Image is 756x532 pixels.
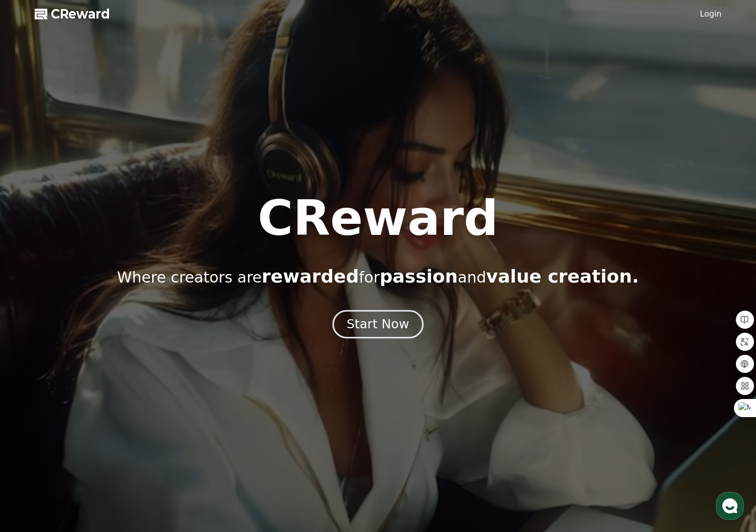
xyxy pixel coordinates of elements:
[130,318,193,343] a: Settings
[380,266,458,287] span: passion
[262,266,359,287] span: rewarded
[51,6,110,22] span: CReward
[35,6,110,22] a: CReward
[26,333,43,341] span: Home
[66,318,130,343] a: Messages
[258,194,498,242] h1: CReward
[3,318,66,343] a: Home
[117,267,639,287] p: Where creators are for and
[700,8,721,20] a: Login
[347,316,409,333] div: Start Now
[335,321,421,330] a: Start Now
[149,333,173,341] span: Settings
[83,334,113,342] span: Messages
[333,310,423,339] button: Start Now
[486,266,639,287] span: value creation.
